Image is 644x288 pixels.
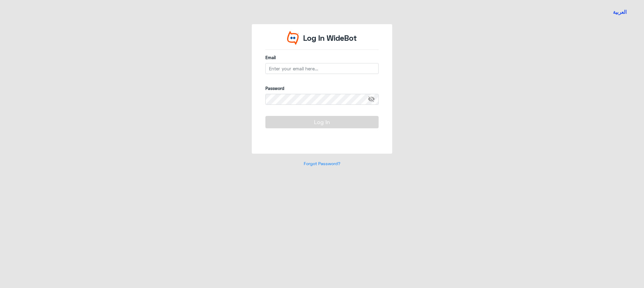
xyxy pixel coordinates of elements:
img: Widebot Logo [287,31,299,45]
input: Enter your email here... [265,63,379,74]
p: Log In WideBot [303,32,357,44]
button: Log In [265,116,379,128]
span: visibility_off [368,94,379,105]
button: العربية [613,8,627,16]
a: Forgot Password? [304,161,340,166]
label: Password [265,85,379,91]
label: Email [265,54,379,61]
a: Switch language [609,5,630,20]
